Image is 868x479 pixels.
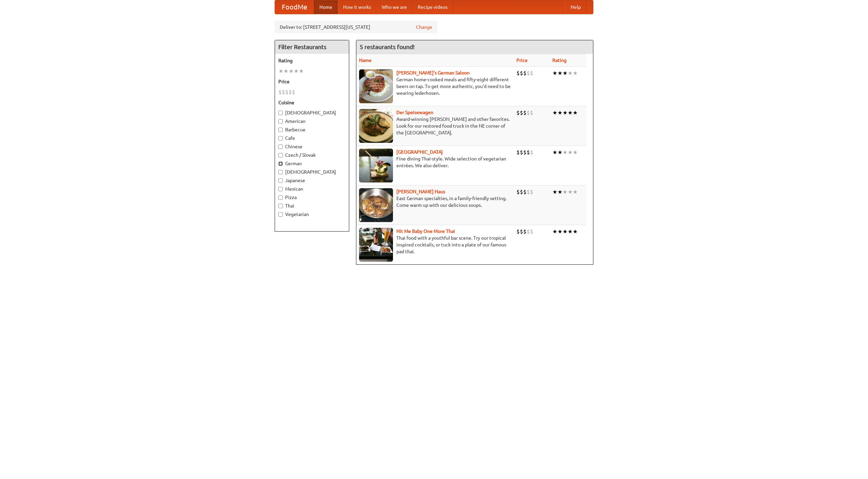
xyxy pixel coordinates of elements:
li: $ [530,188,533,196]
li: $ [516,149,520,156]
li: $ [530,109,533,116]
li: $ [520,109,523,116]
li: ★ [563,109,568,116]
li: ★ [573,228,578,235]
li: $ [520,188,523,196]
li: $ [530,149,533,156]
a: Recipe videos [412,0,453,14]
li: ★ [557,188,563,196]
li: ★ [278,67,283,75]
h5: Rating [278,57,346,64]
li: ★ [552,228,557,235]
input: Thai [278,204,283,208]
li: $ [530,69,533,77]
p: Fine dining Thai-style. Wide selection of vegetarian entrées. We also deliver. [359,155,511,169]
input: [DEMOGRAPHIC_DATA] [278,111,283,115]
img: satay.jpg [359,149,393,182]
h4: Filter Restaurants [275,40,349,54]
img: kohlhaus.jpg [359,188,393,222]
img: esthers.jpg [359,69,393,103]
label: Chinese [278,143,346,150]
label: Czech / Slovak [278,152,346,158]
li: ★ [283,67,289,75]
li: $ [520,69,523,77]
input: Cafe [278,136,283,140]
a: Who we are [376,0,412,14]
li: ★ [552,69,557,77]
li: ★ [573,149,578,156]
li: ★ [563,228,568,235]
li: ★ [552,109,557,116]
li: ★ [563,188,568,196]
p: German home-cooked meals and fifty-eight different beers on tap. To get more authentic, you'd nee... [359,76,511,96]
li: $ [282,88,285,96]
img: speisewagen.jpg [359,109,393,143]
li: $ [516,228,520,235]
li: $ [516,109,520,116]
li: ★ [573,188,578,196]
li: ★ [294,67,299,75]
li: $ [527,228,530,235]
li: $ [523,228,527,235]
label: Barbecue [278,126,346,133]
li: ★ [568,149,573,156]
input: Barbecue [278,128,283,132]
h5: Price [278,78,346,85]
label: American [278,118,346,125]
li: ★ [557,228,563,235]
p: Award-winning [PERSON_NAME] and other favorites. Look for our restored food truck in the NE corne... [359,116,511,136]
label: Cafe [278,135,346,141]
ng-pluralize: 5 restaurants found! [360,44,415,50]
a: [GEOGRAPHIC_DATA] [396,149,443,155]
a: Hit Me Baby One More Thai [396,228,455,234]
li: ★ [552,188,557,196]
div: Deliver to: [STREET_ADDRESS][US_STATE] [275,21,437,33]
p: Thai food with a youthful bar scene. Try our tropical inspired cocktails, or tuck into a plate of... [359,235,511,255]
li: $ [520,228,523,235]
li: $ [292,88,295,96]
li: $ [527,69,530,77]
li: ★ [563,149,568,156]
li: ★ [299,67,304,75]
li: $ [289,88,292,96]
label: Japanese [278,177,346,184]
label: [DEMOGRAPHIC_DATA] [278,109,346,116]
img: babythai.jpg [359,228,393,262]
input: German [278,161,283,166]
li: ★ [573,109,578,116]
a: Price [516,58,528,63]
a: Change [416,24,432,30]
li: ★ [289,67,294,75]
a: [PERSON_NAME]'s German Saloon [396,70,470,75]
li: $ [523,188,527,196]
li: $ [520,149,523,156]
label: German [278,160,346,167]
input: [DEMOGRAPHIC_DATA] [278,170,283,174]
p: East German specialties, in a family-friendly setting. Come warm up with our delicious soups. [359,195,511,209]
a: [PERSON_NAME] Haus [396,189,445,194]
li: ★ [568,228,573,235]
li: ★ [557,149,563,156]
label: Pizza [278,194,346,201]
li: $ [523,109,527,116]
a: How it works [338,0,376,14]
li: $ [523,149,527,156]
label: Mexican [278,186,346,192]
li: $ [516,69,520,77]
li: $ [285,88,289,96]
label: [DEMOGRAPHIC_DATA] [278,169,346,175]
li: $ [278,88,282,96]
a: Help [565,0,586,14]
h5: Cuisine [278,99,346,106]
a: Rating [552,58,567,63]
a: Der Speisewagen [396,110,433,115]
li: ★ [557,109,563,116]
li: ★ [573,69,578,77]
li: $ [527,188,530,196]
a: Home [314,0,338,14]
input: American [278,119,283,124]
